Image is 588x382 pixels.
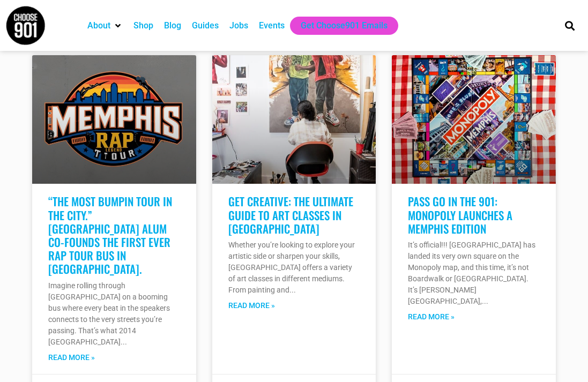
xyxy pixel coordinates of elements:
[228,239,360,296] p: Whether you’re looking to explore your artistic side or sharpen your skills, [GEOGRAPHIC_DATA] of...
[228,300,275,311] a: Read more about Get Creative: The Ultimate Guide to Art Classes in Memphis
[259,19,285,32] a: Events
[408,311,455,323] a: Read more about Pass Go in the 901: Monopoly Launches a Memphis Edition
[229,19,248,32] a: Jobs
[48,280,180,348] p: Imagine rolling through [GEOGRAPHIC_DATA] on a booming bus where every beat in the speakers conne...
[561,17,579,34] div: Search
[82,17,549,35] nav: Main nav
[408,193,512,236] a: Pass Go in the 901: Monopoly Launches a Memphis Edition
[408,239,540,307] p: It’s official!!! [GEOGRAPHIC_DATA] has landed its very own square on the Monopoly map, and this t...
[82,17,128,35] div: About
[87,19,110,32] a: About
[228,193,353,236] a: Get Creative: The Ultimate Guide to Art Classes in [GEOGRAPHIC_DATA]
[192,19,219,32] a: Guides
[48,193,172,277] a: “The most bumpin tour in the city.” [GEOGRAPHIC_DATA] alum co-founds the first ever rap tour bus ...
[164,19,181,32] a: Blog
[133,19,153,32] a: Shop
[212,55,376,184] a: An artist sits in a chair painting a large portrait of two young musicians playing brass instrume...
[301,19,388,32] a: Get Choose901 Emails
[48,352,95,363] a: Read more about “The most bumpin tour in the city.” Soulsville Charter School alum co-founds the ...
